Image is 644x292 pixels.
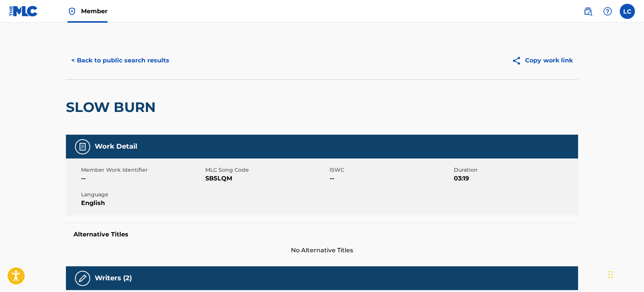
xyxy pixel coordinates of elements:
div: Drag [608,263,613,286]
span: No Alternative Titles [66,246,578,255]
span: Member [81,7,108,16]
img: help [603,7,612,16]
span: Duration [454,166,576,174]
button: < Back to public search results [66,51,175,70]
h2: SLOW BURN [66,99,159,116]
button: Copy work link [506,51,578,70]
img: Work Detail [78,142,87,151]
span: Member Work Identifier [81,166,203,174]
iframe: Resource Center [623,185,644,245]
img: Top Rightsholder [67,7,77,16]
h5: Writers (2) [95,274,132,283]
div: User Menu [620,4,635,19]
iframe: Chat Widget [606,256,644,292]
img: Copy work link [512,56,525,65]
span: MLC Song Code [205,166,328,174]
div: Help [600,4,615,19]
img: Writers [78,274,87,283]
span: English [81,199,203,208]
span: -- [81,174,203,183]
span: Language [81,191,203,199]
span: SB5LQM [205,174,328,183]
h5: Work Detail [95,142,137,151]
h5: Alternative Titles [73,231,571,238]
span: -- [330,174,452,183]
img: MLC Logo [9,6,38,17]
img: search [583,7,592,16]
a: Public Search [580,4,596,19]
span: ISWC [330,166,452,174]
span: 03:19 [454,174,576,183]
